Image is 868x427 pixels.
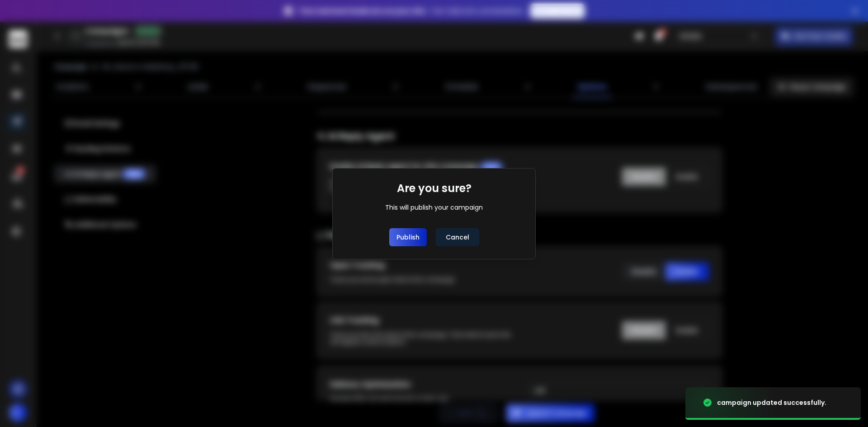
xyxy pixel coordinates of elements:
button: Cancel [436,228,479,246]
div: This will publish your campaign [385,203,483,212]
div: campaign updated successfully. [717,398,826,407]
h1: Are you sure? [397,181,472,196]
button: Publish [389,228,427,246]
